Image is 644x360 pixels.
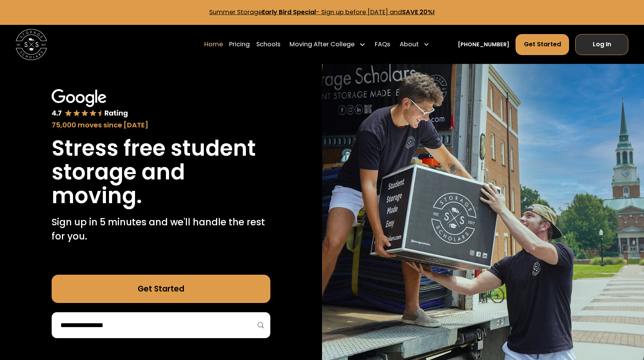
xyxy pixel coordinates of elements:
strong: Early Bird Special [262,8,316,16]
a: Pricing [229,34,250,55]
a: [PHONE_NUMBER] [458,41,509,49]
a: Home [204,34,223,55]
strong: SAVE 20%! [402,8,435,16]
div: Moving After College [286,34,369,55]
a: Summer StorageEarly Bird Special- Sign up before [DATE] andSAVE 20%! [209,8,435,16]
img: Google 4.7 star rating [52,89,128,119]
img: Storage Scholars main logo [16,29,47,60]
a: Get Started [516,34,569,55]
a: Schools [256,34,280,55]
div: Moving After College [289,40,355,49]
p: Sign up in 5 minutes and we'll handle the rest for you. [52,215,270,244]
div: About [397,34,433,55]
div: About [400,40,419,49]
a: Log In [575,34,628,55]
h1: Stress free student storage and moving. [52,137,270,207]
a: Get Started [52,275,270,303]
div: 75,000 moves since [DATE] [52,120,270,130]
a: FAQs [375,34,390,55]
